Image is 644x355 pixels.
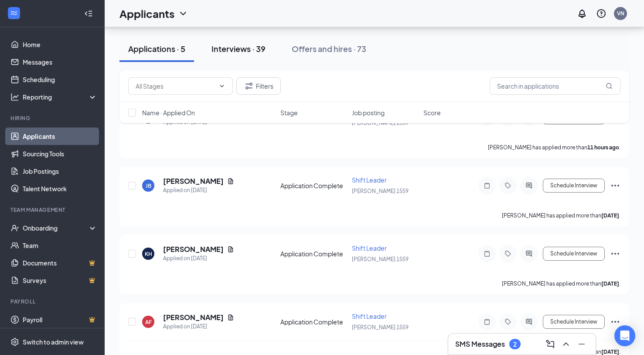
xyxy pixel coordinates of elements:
a: Applicants [23,128,97,145]
a: Home [23,36,97,53]
p: [PERSON_NAME] has applied more than . [488,144,620,151]
div: Applications · 5 [128,43,185,54]
svg: Note [482,250,492,257]
svg: Document [227,314,234,321]
div: Applied on [DATE] [163,186,234,195]
h5: [PERSON_NAME] [163,313,224,322]
span: Score [423,108,441,117]
a: Messages [23,53,97,71]
h5: [PERSON_NAME] [163,176,224,186]
svg: Tag [503,318,513,325]
svg: ActiveChat [524,250,534,257]
svg: Ellipses [610,317,620,327]
svg: Document [227,246,234,253]
a: DocumentsCrown [23,254,97,272]
a: Job Postings [23,162,97,180]
svg: Note [482,182,492,189]
div: Application Complete [280,249,347,258]
svg: Minimize [576,339,587,349]
p: [PERSON_NAME] has applied more than . [502,212,620,219]
svg: ChevronDown [218,83,225,90]
svg: ComposeMessage [545,339,555,349]
a: Team [23,237,97,254]
div: Open Intercom Messenger [614,325,635,346]
div: Application Complete [280,317,347,326]
svg: ChevronUp [561,339,571,349]
svg: Note [482,318,492,325]
button: Schedule Interview [543,247,605,261]
div: Application Complete [280,181,347,190]
button: Schedule Interview [543,315,605,329]
span: [PERSON_NAME] 1559 [352,324,409,331]
div: Onboarding [23,224,90,232]
svg: ActiveChat [524,182,534,189]
h3: SMS Messages [455,339,505,349]
div: Offers and hires · 73 [292,43,366,54]
span: [PERSON_NAME] 1559 [352,256,409,262]
h1: Applicants [119,6,174,21]
div: Interviews · 39 [211,43,266,54]
b: [DATE] [601,212,619,219]
svg: MagnifyingGlass [606,83,613,90]
svg: Notifications [577,8,587,19]
a: Sourcing Tools [23,145,97,162]
button: Filter Filters [236,77,281,95]
span: [PERSON_NAME] 1559 [352,188,409,194]
svg: Filter [244,81,254,91]
svg: Ellipses [610,180,620,191]
div: KH [145,250,152,258]
span: Shift Leader [352,244,387,252]
button: Schedule Interview [543,179,605,193]
svg: Settings [10,338,19,346]
span: Job posting [352,108,385,117]
p: [PERSON_NAME] has applied more than . [502,280,620,287]
div: Reporting [23,93,98,101]
a: SurveysCrown [23,272,97,289]
svg: Tag [503,250,513,257]
div: Team Management [10,206,95,214]
svg: WorkstreamLogo [10,9,18,17]
a: PayrollCrown [23,311,97,328]
button: Minimize [575,337,589,351]
button: ComposeMessage [543,337,557,351]
div: AF [145,318,152,326]
svg: Document [227,178,234,185]
div: Hiring [10,114,95,122]
span: Shift Leader [352,176,387,184]
a: Talent Network [23,180,97,197]
div: JB [146,182,151,190]
svg: Ellipses [610,248,620,259]
span: Shift Leader [352,312,387,320]
input: Search in applications [490,77,620,95]
svg: ChevronDown [178,8,188,19]
span: Stage [280,108,298,117]
svg: UserCheck [10,224,19,232]
svg: Collapse [84,9,93,18]
button: ChevronUp [559,337,573,351]
h5: [PERSON_NAME] [163,245,224,254]
span: Name · Applied On [142,108,195,117]
a: Scheduling [23,71,97,88]
div: 2 [513,341,517,348]
b: 11 hours ago [587,144,619,151]
svg: Analysis [10,93,19,101]
svg: Tag [503,182,513,189]
input: All Stages [136,81,215,91]
div: Applied on [DATE] [163,254,234,263]
div: Switch to admin view [23,338,84,346]
div: Applied on [DATE] [163,322,234,331]
svg: QuestionInfo [596,8,607,19]
b: [DATE] [601,280,619,287]
svg: ActiveChat [524,318,534,325]
div: Payroll [10,298,95,305]
div: VN [617,10,624,17]
b: [DATE] [601,348,619,355]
